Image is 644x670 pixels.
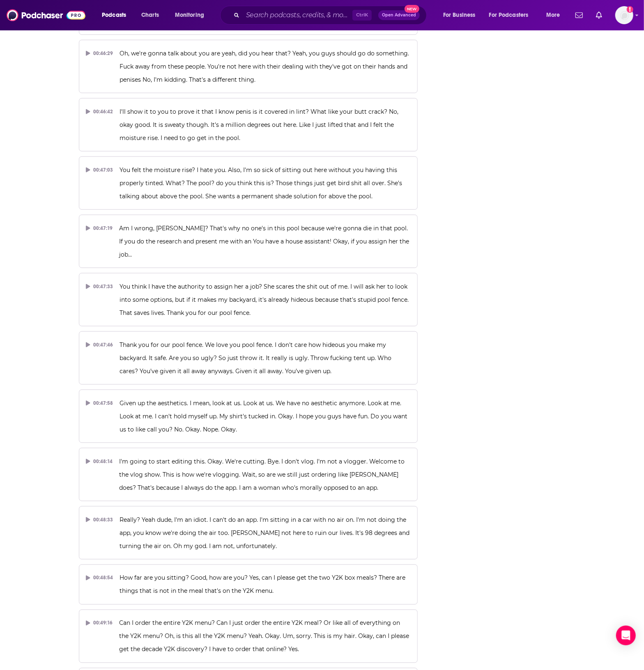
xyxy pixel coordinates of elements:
button: 00:49:16Can I order the entire Y2K menu? Can I just order the entire Y2K meal? Or like all of eve... [79,610,418,663]
a: Show notifications dropdown [593,8,605,22]
span: Podcasts [102,9,126,21]
button: 00:46:42I'll show it to you to prove it that I know penis is it covered in lint? What like your b... [79,98,418,151]
button: 00:47:46Thank you for our pool fence. We love you pool fence. I don't care how hideous you make m... [79,331,418,385]
a: Charts [136,9,164,22]
span: I'm going to start editing this. Okay. We're cutting. Bye. I don't vlog. I'm not a vlogger. Welco... [120,458,407,491]
span: You think I have the authority to assign her a job? She scares the shit out of me. I will ask her... [120,283,411,317]
div: 00:46:29 [86,47,113,60]
span: For Business [443,9,476,21]
button: 00:47:03You felt the moisture rise? I hate you. Also, I'm so sick of sitting out here without you... [79,156,418,210]
div: 00:47:58 [86,397,113,410]
button: 00:46:29Oh, we're gonna talk about you are yeah, did you hear that? Yeah, you guys should go do s... [79,40,418,93]
button: Show profile menu [615,6,633,24]
button: 00:47:33You think I have the authority to assign her a job? She scares the shit out of me. I will... [79,273,418,326]
button: 00:48:33Really? Yeah dude, I'm an idiot. I can't do an app. I'm sitting in a car with no air on. ... [79,506,418,560]
button: open menu [540,9,570,22]
div: 00:46:42 [86,105,113,118]
button: 00:47:58Given up the aesthetics. I mean, look at us. Look at us. We have no aesthetic anymore. Lo... [79,390,418,443]
span: Really? Yeah dude, I'm an idiot. I can't do an app. I'm sitting in a car with no air on. I'm not ... [120,516,412,550]
button: Open AdvancedNew [378,10,420,20]
a: Show notifications dropdown [572,8,586,22]
button: open menu [437,9,486,22]
div: 00:48:54 [86,571,113,585]
button: open menu [484,9,540,22]
div: Open Intercom Messenger [616,626,636,645]
button: open menu [169,9,215,22]
button: 00:48:14I'm going to start editing this. Okay. We're cutting. Bye. I don't vlog. I'm not a vlogge... [79,448,418,501]
svg: Add a profile image [627,6,633,13]
div: 00:49:16 [86,617,113,630]
span: How far are you sitting? Good, how are you? Yes, can I please get the two Y2K box meals? There ar... [120,574,407,595]
span: Open Advanced [382,13,416,17]
span: Logged in as meg_reilly_edl [615,6,633,24]
span: More [546,9,560,21]
span: Oh, we're gonna talk about you are yeah, did you hear that? Yeah, you guys should go do something... [120,50,411,83]
div: Search podcasts, credits, & more... [228,6,435,25]
input: Search podcasts, credits, & more... [243,9,352,22]
div: 00:47:03 [86,163,113,177]
span: Ctrl K [352,10,372,21]
span: For Podcasters [489,9,529,21]
div: 00:47:19 [86,222,113,235]
span: I'll show it to you to prove it that I know penis is it covered in lint? What like your butt crac... [120,108,400,142]
span: Am I wrong, [PERSON_NAME]? That's why no one's in this pool because we're gonna die in that pool.... [120,225,411,258]
div: 00:48:14 [86,455,113,468]
span: You felt the moisture rise? I hate you. Also, I'm so sick of sitting out here without you having ... [120,166,404,200]
img: User Profile [615,6,633,24]
span: Given up the aesthetics. I mean, look at us. Look at us. We have no aesthetic anymore. Look at me... [120,399,409,433]
img: Podchaser - Follow, Share and Rate Podcasts [7,7,85,23]
div: 00:48:33 [86,513,113,526]
div: 00:47:46 [86,338,113,351]
div: 00:47:33 [86,280,113,293]
span: Can I order the entire Y2K menu? Can I just order the entire Y2K meal? Or like all of everything ... [120,620,411,653]
span: Monitoring [175,9,204,21]
span: Charts [141,9,159,21]
span: Thank you for our pool fence. We love you pool fence. I don't care how hideous you make my backya... [120,341,393,375]
span: New [405,5,419,13]
button: 00:48:54How far are you sitting? Good, how are you? Yes, can I please get the two Y2K box meals? ... [79,564,418,605]
button: open menu [96,9,137,22]
button: 00:47:19Am I wrong, [PERSON_NAME]? That's why no one's in this pool because we're gonna die in th... [79,215,418,268]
